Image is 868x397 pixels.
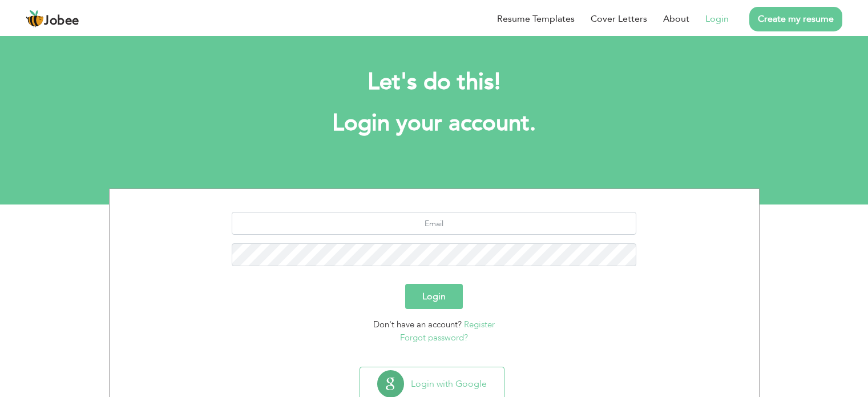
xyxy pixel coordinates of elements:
[373,319,462,330] span: Don't have an account?
[126,67,742,97] h2: Let's do this!
[663,12,689,26] a: About
[749,7,842,31] a: Create my resume
[26,10,79,28] a: Jobee
[400,332,468,343] a: Forgot password?
[44,15,79,27] span: Jobee
[497,12,575,26] a: Resume Templates
[26,10,44,28] img: jobee.io
[464,319,495,330] a: Register
[405,284,463,309] button: Login
[126,109,742,138] h1: Login your account.
[232,212,636,235] input: Email
[591,12,647,26] a: Cover Letters
[705,12,729,26] a: Login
